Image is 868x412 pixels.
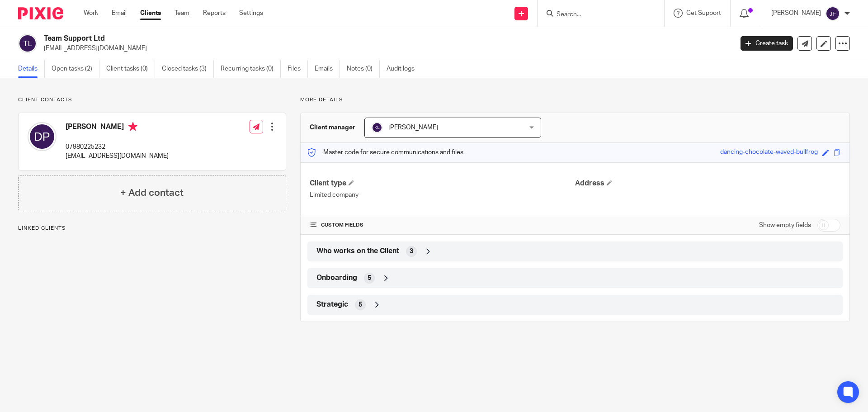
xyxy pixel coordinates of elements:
span: 5 [359,300,362,309]
span: [PERSON_NAME] [388,124,438,131]
h4: Address [575,179,840,188]
a: Work [84,9,98,18]
a: Recurring tasks (0) [221,60,281,78]
img: svg%3E [826,6,840,21]
h4: [PERSON_NAME] [66,122,169,133]
a: Client tasks (0) [106,60,155,78]
span: Onboarding [316,273,357,283]
img: svg%3E [372,122,382,133]
h2: Team Support Ltd [44,34,590,43]
a: Audit logs [387,60,421,78]
a: Team [175,9,189,18]
a: Reports [203,9,226,18]
p: Client contacts [18,96,286,104]
div: dancing-chocolate-waved-bullfrog [720,147,818,158]
a: Clients [140,9,161,18]
a: Notes (0) [347,60,380,78]
span: 5 [368,274,371,283]
a: Email [112,9,127,18]
a: Open tasks (2) [52,60,99,78]
h4: Client type [310,179,575,188]
h3: Client manager [310,123,355,132]
span: Get Support [686,10,721,16]
span: Who works on the Client [316,246,399,256]
p: [EMAIL_ADDRESS][DOMAIN_NAME] [66,152,169,161]
a: Create task [741,36,793,51]
a: Closed tasks (3) [162,60,214,78]
img: svg%3E [28,122,57,151]
a: Files [288,60,308,78]
p: More details [300,96,850,104]
a: Details [18,60,45,78]
a: Emails [315,60,340,78]
p: [PERSON_NAME] [771,9,821,18]
p: Linked clients [18,225,286,232]
img: svg%3E [18,34,37,53]
p: Master code for secure communications and files [307,148,463,157]
p: 07980225232 [66,142,169,152]
i: Primary [128,122,137,131]
span: 3 [410,247,413,256]
img: Pixie [18,7,63,19]
label: Show empty fields [759,221,811,230]
span: Strategic [316,300,348,309]
input: Search [556,11,637,19]
a: Settings [239,9,263,18]
p: Limited company [310,190,575,199]
p: [EMAIL_ADDRESS][DOMAIN_NAME] [44,44,727,53]
h4: CUSTOM FIELDS [310,222,575,229]
h4: + Add contact [120,186,184,200]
